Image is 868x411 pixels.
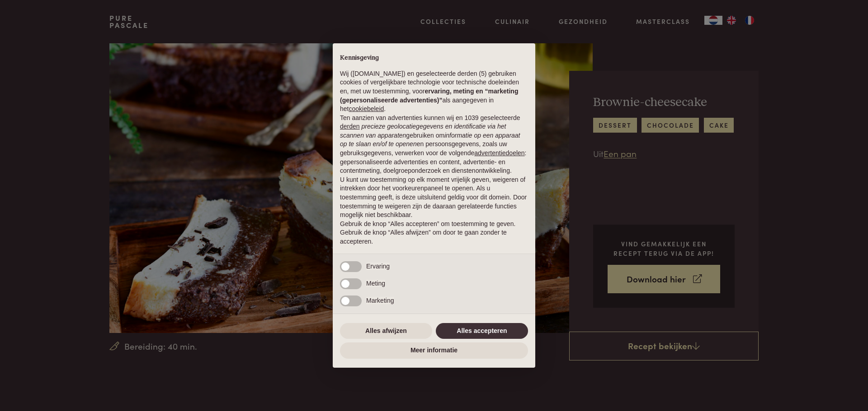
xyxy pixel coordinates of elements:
[340,122,360,131] button: derden
[340,342,528,359] button: Meer informatie
[340,88,518,104] strong: ervaring, meting en “marketing (gepersonaliseerde advertenties)”
[340,114,528,175] p: Ten aanzien van advertenties kunnen wij en 1039 geselecteerde gebruiken om en persoonsgegevens, z...
[366,280,385,287] span: Meting
[474,149,524,158] button: advertentiedoelen
[349,105,384,112] a: cookiebeleid
[340,132,520,148] em: informatie op een apparaat op te slaan en/of te openen
[340,175,528,220] p: U kunt uw toestemming op elk moment vrijelijk geven, weigeren of intrekken door het voorkeurenpan...
[340,54,528,62] h2: Kennisgeving
[340,69,528,114] p: Wij ([DOMAIN_NAME]) en geselecteerde derden (5) gebruiken cookies of vergelijkbare technologie vo...
[436,323,528,339] button: Alles accepteren
[340,323,432,339] button: Alles afwijzen
[366,297,394,304] span: Marketing
[340,123,506,139] em: precieze geolocatiegegevens en identificatie via het scannen van apparaten
[340,220,528,246] p: Gebruik de knop “Alles accepteren” om toestemming te geven. Gebruik de knop “Alles afwijzen” om d...
[366,263,390,270] span: Ervaring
